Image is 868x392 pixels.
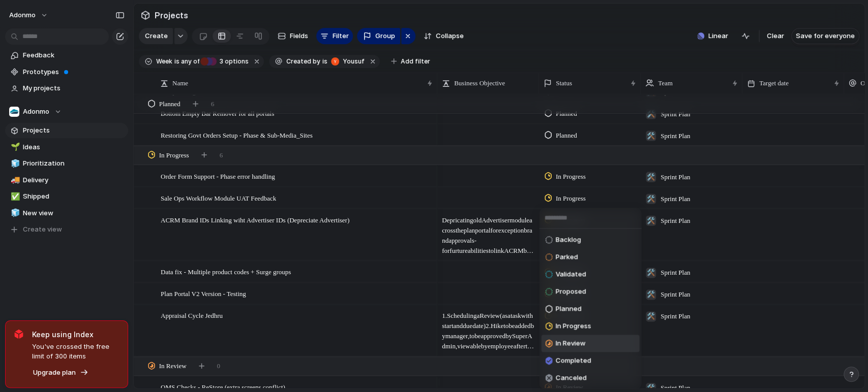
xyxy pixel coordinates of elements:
[555,252,578,263] span: Parked
[555,321,591,332] span: In Progress
[555,373,586,383] span: Canceled
[555,339,585,349] span: In Review
[555,304,581,314] span: Planned
[555,270,586,280] span: Validated
[555,356,591,366] span: Completed
[555,235,581,245] span: Backlog
[555,287,586,297] span: Proposed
